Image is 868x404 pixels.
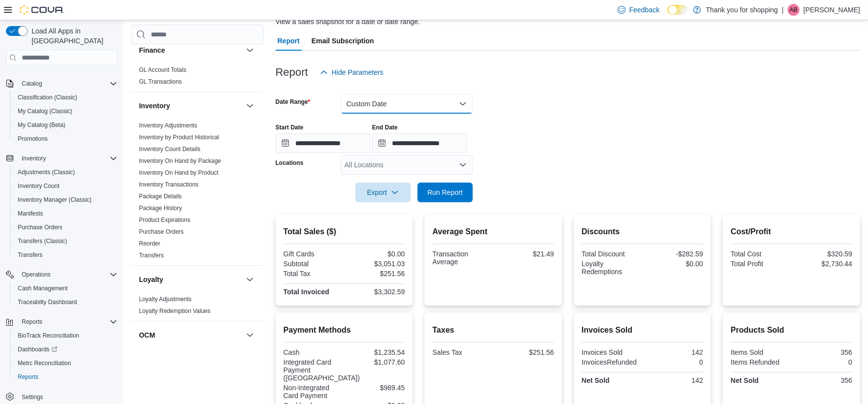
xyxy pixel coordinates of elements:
span: AB [790,4,798,16]
div: Total Profit [730,260,789,268]
input: Dark Mode [667,5,688,15]
div: View a sales snapshot for a date or date range. [276,17,420,27]
button: Loyalty [139,275,242,284]
a: Inventory Adjustments [139,122,197,129]
button: Export [355,183,411,202]
input: Press the down key to open a popover containing a calendar. [372,133,467,153]
span: Email Subscription [312,31,374,51]
div: Total Tax [283,270,342,278]
span: Catalog [22,80,42,88]
div: Sales Tax [432,348,491,356]
button: BioTrack Reconciliation [10,329,121,342]
div: Items Sold [730,348,789,356]
button: Loyalty [244,274,256,285]
button: Reports [2,315,121,329]
span: My Catalog (Beta) [18,121,66,129]
div: $3,051.03 [346,260,405,268]
div: Cash [283,348,342,356]
span: My Catalog (Classic) [14,105,117,117]
a: Promotions [14,133,52,145]
h3: Loyalty [139,275,163,284]
span: BioTrack Reconciliation [18,332,79,340]
button: Promotions [10,132,121,146]
div: Non-Integrated Card Payment [283,384,342,400]
button: Metrc Reconciliation [10,356,121,370]
button: My Catalog (Classic) [10,104,121,118]
div: $0.00 [346,250,405,258]
span: Reports [18,316,117,328]
a: Settings [18,391,47,403]
span: Cash Management [14,282,117,294]
div: Items Refunded [730,358,789,366]
span: Transfers [139,251,164,259]
span: Transfers (Classic) [14,235,117,247]
span: My Catalog (Beta) [14,119,117,131]
span: Transfers [18,251,42,259]
button: Inventory [2,152,121,165]
button: Purchase Orders [10,220,121,234]
div: $320.59 [794,250,852,258]
div: 142 [644,376,703,384]
span: Settings [18,391,117,403]
span: Inventory On Hand by Package [139,157,221,165]
span: Manifests [14,208,117,219]
span: Transfers [14,249,117,261]
label: Locations [276,159,304,167]
span: Reports [14,371,117,383]
strong: Net Sold [582,376,610,384]
span: Purchase Orders [14,221,117,233]
span: Classification (Classic) [18,93,77,101]
div: 0 [794,358,852,366]
div: Integrated Card Payment ([GEOGRAPHIC_DATA]) [283,358,360,382]
a: My Catalog (Beta) [14,119,69,131]
span: Metrc Reconciliation [18,359,71,367]
span: Product Expirations [139,216,190,224]
button: Cash Management [10,281,121,295]
span: Reorder [139,240,160,248]
a: Metrc Reconciliation [14,357,75,369]
button: Catalog [2,77,121,91]
span: Metrc Reconciliation [14,357,117,369]
a: Traceabilty Dashboard [14,296,81,308]
div: Ariana Brown [788,4,799,16]
h3: Finance [139,45,165,55]
a: Inventory by Product Historical [139,134,219,141]
label: Date Range [276,98,311,106]
button: OCM [139,330,242,340]
a: Package History [139,205,182,212]
a: Inventory Transactions [139,181,199,188]
span: Traceabilty Dashboard [14,296,117,308]
span: Inventory Count [18,182,60,190]
span: Inventory Count Details [139,145,201,153]
span: Manifests [18,210,43,218]
div: 0 [644,358,703,366]
span: Loyalty Redemption Values [139,307,210,315]
span: Adjustments (Classic) [14,166,117,178]
div: Loyalty [131,293,264,321]
div: Invoices Sold [582,348,640,356]
h2: Average Spent [432,226,554,238]
span: Inventory Manager (Classic) [18,196,92,204]
div: Gift Cards [283,250,342,258]
span: Settings [22,393,43,401]
span: My Catalog (Classic) [18,107,72,115]
div: 356 [794,348,852,356]
strong: Total Invoiced [283,288,329,296]
div: $251.56 [495,348,554,356]
input: Press the down key to open a popover containing a calendar. [276,133,370,153]
div: Loyalty Redemptions [582,260,640,276]
a: Purchase Orders [14,221,67,233]
span: Operations [22,271,51,279]
h2: Total Sales ($) [283,226,405,238]
a: Loyalty Redemption Values [139,308,210,314]
a: GL Account Totals [139,66,186,73]
h3: OCM [139,330,155,340]
span: Inventory Count [14,180,117,192]
button: Inventory [244,100,256,112]
div: $21.49 [495,250,554,258]
button: My Catalog (Beta) [10,118,121,132]
span: Inventory by Product Historical [139,133,219,141]
div: Finance [131,64,264,92]
div: $251.56 [346,270,405,278]
span: Dashboards [18,345,57,353]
